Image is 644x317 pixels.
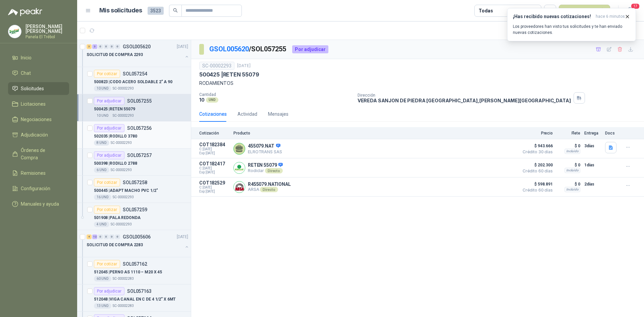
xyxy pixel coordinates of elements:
[8,198,69,210] a: Manuales y ayuda
[234,181,245,193] img: Company Logo
[8,182,69,195] a: Configuración
[111,167,132,173] p: SC-00002293
[596,14,625,19] span: hace 6 minutos
[94,106,135,112] p: 500425 | RETEN 55079
[115,44,120,49] div: 0
[94,70,120,78] div: Por cotizar
[77,176,191,203] a: Por cotizarSOL057258500445 |ADAPT MACHO PVC 1/2"16 UNDSC-00002293
[123,234,151,239] p: GSOL005606
[519,150,553,154] span: Crédito 30 días
[94,86,111,91] div: 10 UND
[21,85,44,92] span: Solicitudes
[199,161,229,166] p: COT182417
[519,161,553,169] span: $ 202.300
[358,93,571,98] p: Dirección
[199,80,636,87] p: RODAMIENTOS
[111,140,132,146] p: SC-00002293
[559,5,610,17] button: Nueva solicitud
[115,234,120,239] div: 0
[98,44,103,49] div: 0
[111,222,132,227] p: SC-00002293
[199,166,229,170] span: C: [DATE]
[94,178,120,187] div: Por cotizar
[199,97,205,103] p: 10
[292,45,328,53] div: Por adjudicar
[519,180,553,188] span: $ 598.891
[513,23,630,36] p: Los proveedores han visto tus solicitudes y te han enviado nuevas cotizaciones.
[77,203,191,230] a: Por cotizarSOL057259501908 |PALA REDONDA4 UNDSC-00002293
[8,144,69,164] a: Órdenes de Compra
[113,276,134,281] p: SC-00002283
[248,143,282,149] p: 455079.NAT
[21,116,52,123] span: Negociaciones
[87,233,190,254] a: 4 12 0 0 0 0 GSOL005606[DATE] SOLICITUD DE COMPRA 2283
[123,262,147,266] p: SOL057162
[77,94,191,121] a: Por adjudicarSOL057255500425 |RETEN 5507910 UNDSC-00002293
[199,147,229,151] span: C: [DATE]
[98,234,103,239] div: 0
[94,151,124,159] div: Por adjudicar
[557,142,580,150] p: $ 0
[94,287,124,295] div: Por adjudicar
[21,100,46,108] span: Licitaciones
[94,206,120,214] div: Por cotizar
[94,215,141,221] p: 501908 | PALA REDONDA
[94,124,124,132] div: Por adjudicar
[248,149,282,154] p: ELROTRANS SAS
[584,142,601,150] p: 3 días
[94,296,176,303] p: 512048 | VIGA CANAL EN C DE 4 1/2” X 6MT
[206,97,218,103] div: UND
[94,188,158,194] p: 500445 | ADAPT MACHO PVC 1/2"
[87,44,92,49] div: 3
[94,269,162,275] p: 512045 | PERNO AS 1110 – M20 X 45
[104,234,109,239] div: 0
[557,131,580,136] p: Flete
[199,180,229,186] p: COT182529
[605,131,619,136] p: Docs
[109,234,114,239] div: 0
[77,149,191,176] a: Por adjudicarSOL057257500398 |RODILLO 27886 UNDSC-00002293
[584,131,601,136] p: Entrega
[87,52,143,58] p: SOLICITUD DE COMPRA 2293
[113,86,134,91] p: SC-00002293
[127,289,152,294] p: SOL057163
[94,133,137,140] p: 502035 | RODILLO 3780
[519,131,553,136] p: Precio
[104,44,109,49] div: 0
[8,167,69,179] a: Remisiones
[21,147,63,161] span: Órdenes de Compra
[87,43,190,64] a: 3 3 0 0 0 0 GSOL005620[DATE] SOLICITUD DE COMPRA 2293
[237,63,251,69] p: [DATE]
[199,186,229,190] span: C: [DATE]
[21,169,46,177] span: Remisiones
[123,71,147,76] p: SOL057254
[109,44,114,49] div: 0
[199,62,234,70] div: SC-00002293
[199,92,352,97] p: Cantidad
[631,3,640,9] span: 17
[248,168,283,173] p: Rodiclar
[94,167,109,173] div: 6 UND
[265,168,283,173] div: Directo
[113,195,134,200] p: SC-00002293
[87,242,143,248] p: SOLICITUD DE COMPRA 2283
[8,51,69,64] a: Inicio
[113,303,134,309] p: SC-00002283
[8,67,69,80] a: Chat
[173,8,178,13] span: search
[209,44,287,54] p: / SOL057255
[21,185,50,192] span: Configuración
[8,128,69,141] a: Adjudicación
[519,142,553,150] span: $ 943.666
[519,188,553,192] span: Crédito 60 días
[199,151,229,155] span: Exp: [DATE]
[77,284,191,312] a: Por adjudicarSOL057163512048 |VIGA CANAL EN C DE 4 1/2” X 6MT13 UNDSC-00002283
[94,222,109,227] div: 4 UND
[94,79,172,85] p: 500823 | CODO ACERO SOLDABLE 2" A 90
[127,99,152,103] p: SOL057255
[127,153,152,158] p: SOL057257
[92,234,97,239] div: 12
[565,149,580,154] div: Incluido
[479,7,493,14] div: Todas
[21,54,32,61] span: Inicio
